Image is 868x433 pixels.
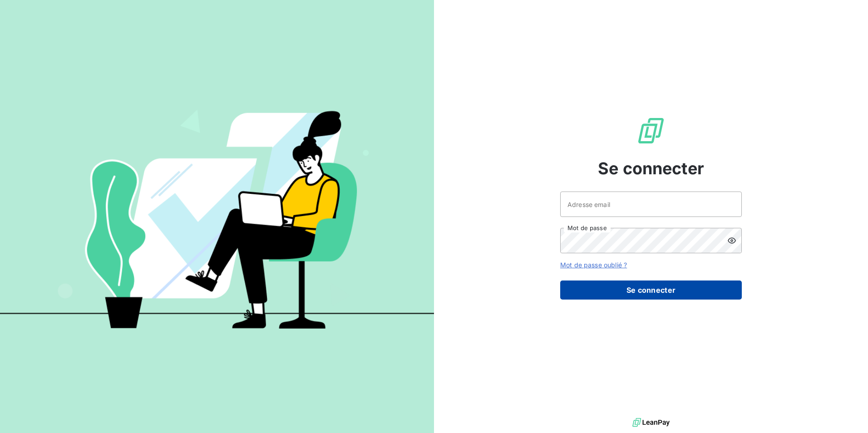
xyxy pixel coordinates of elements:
[560,192,742,217] input: placeholder
[598,156,704,181] span: Se connecter
[632,416,670,429] img: logo
[636,116,666,145] img: Logo LeanPay
[560,261,627,269] a: Mot de passe oublié ?
[560,280,742,300] button: Se connecter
